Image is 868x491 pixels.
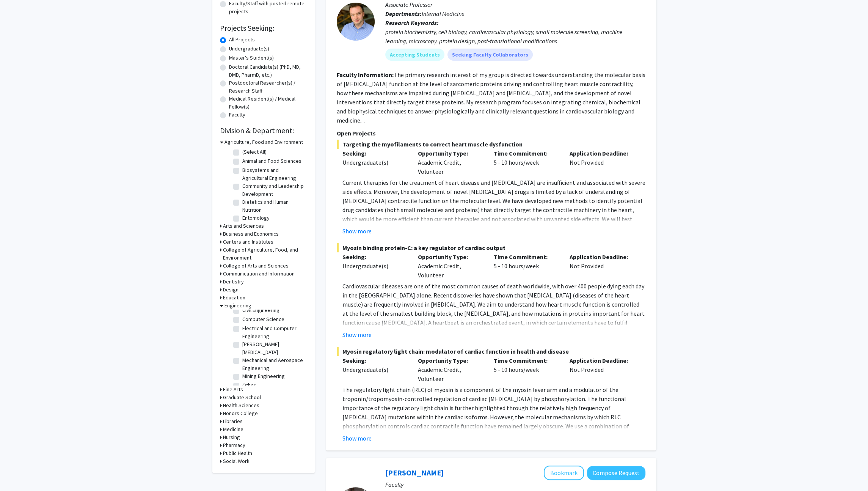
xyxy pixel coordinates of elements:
div: Academic Credit, Volunteer [412,252,488,280]
h2: Division & Department: [220,126,307,135]
h3: College of Arts and Sciences [223,262,289,270]
div: Not Provided [564,356,640,383]
label: Community and Leadership Development [242,182,305,198]
h3: Graduate School [223,393,261,401]
label: Entomology [242,214,270,222]
div: Not Provided [564,149,640,176]
label: Animal and Food Sciences [242,157,301,165]
h3: Honors College [223,409,258,417]
div: Undergraduate(s) [342,365,407,374]
p: Time Commitment: [494,356,558,365]
label: Postdoctoral Researcher(s) / Research Staff [229,79,307,95]
h3: Medicine [223,425,243,433]
p: Seeking: [342,252,407,261]
h3: Fine Arts [223,386,243,393]
h3: Communication and Information [223,270,295,278]
button: Show more [342,434,372,443]
label: Civil Engineering [242,306,279,314]
span: Myosin binding protein-C: a key regulator of cardiac output [337,243,645,252]
p: Time Commitment: [494,252,558,261]
label: Undergraduate(s) [229,45,269,53]
h3: Agriculture, Food and Environment [224,138,303,146]
span: Current therapies for the treatment of heart disease and [MEDICAL_DATA] are insufficient and asso... [342,179,645,250]
p: Time Commitment: [494,149,558,158]
iframe: Chat [6,457,32,485]
h3: Design [223,286,239,294]
mat-chip: Accepting Students [385,49,444,61]
label: Mechanical and Aerospace Engineering [242,356,305,372]
h3: Public Health [223,449,252,457]
button: Compose Request to Samantha Zambuto [587,466,645,480]
b: Research Keywords: [385,19,439,27]
h3: Centers and Institutes [223,238,273,246]
label: Other [242,381,256,389]
div: protein biochemistry, cell biology, cardiovascular physiology, small molecule screening, machine ... [385,27,645,46]
h3: Engineering [224,302,251,310]
button: Add Samantha Zambuto to Bookmarks [544,466,584,480]
h2: Projects Seeking: [220,24,307,33]
label: Faculty [229,111,245,119]
label: Mining Engineering [242,372,285,380]
div: 5 - 10 hours/week [488,149,564,176]
label: Electrical and Computer Engineering [242,324,305,340]
div: 5 - 10 hours/week [488,252,564,280]
label: Biosystems and Agricultural Engineering [242,166,305,182]
div: 5 - 10 hours/week [488,356,564,383]
label: Master's Student(s) [229,54,274,62]
h3: Pharmacy [223,441,245,449]
div: Academic Credit, Volunteer [412,356,488,383]
p: Opportunity Type: [418,149,482,158]
label: All Projects [229,36,255,44]
button: Show more [342,330,372,339]
div: Undergraduate(s) [342,261,407,271]
fg-read-more: The primary research interest of my group is directed towards understanding the molecular basis o... [337,71,645,124]
div: Undergraduate(s) [342,158,407,167]
p: Open Projects [337,129,645,138]
p: Opportunity Type: [418,356,482,365]
span: The regulatory light chain (RLC) of myosin is a component of the myosin lever arm and a modulator... [342,386,639,448]
button: Show more [342,227,372,236]
label: Medical Resident(s) / Medical Fellow(s) [229,95,307,111]
p: Application Deadline: [570,149,634,158]
h3: Arts and Sciences [223,222,264,230]
h3: Social Work [223,457,250,465]
label: Computer Science [242,315,284,323]
h3: Libraries [223,417,243,425]
mat-chip: Seeking Faculty Collaborators [447,49,533,61]
div: Academic Credit, Volunteer [412,149,488,176]
p: Faculty [385,480,645,489]
h3: Business and Economics [223,230,279,238]
h3: College of Agriculture, Food, and Environment [223,246,307,262]
b: Departments: [385,10,422,17]
label: (Select All) [242,148,267,156]
p: Seeking: [342,149,407,158]
h3: Education [223,294,245,302]
label: [PERSON_NAME] [MEDICAL_DATA] [242,340,305,356]
p: Application Deadline: [570,356,634,365]
h3: Nursing [223,433,240,441]
span: Internal Medicine [422,10,465,17]
span: Targeting the myofilaments to correct heart muscle dysfunction [337,140,645,149]
b: Faculty Information: [337,71,394,79]
span: Cardiovascular diseases are one of the most common causes of death worldwide, with over 400 peopl... [342,282,645,345]
p: Application Deadline: [570,252,634,261]
p: Seeking: [342,356,407,365]
h3: Health Sciences [223,401,259,409]
a: [PERSON_NAME] [385,468,444,477]
span: Myosin regulatory light chain: modulator of cardiac function in health and disease [337,347,645,356]
h3: Dentistry [223,278,244,286]
label: Doctoral Candidate(s) (PhD, MD, DMD, PharmD, etc.) [229,63,307,79]
div: Not Provided [564,252,640,280]
label: Dietetics and Human Nutrition [242,198,305,214]
p: Opportunity Type: [418,252,482,261]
